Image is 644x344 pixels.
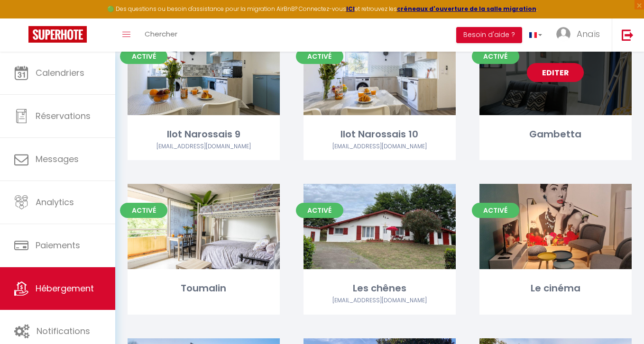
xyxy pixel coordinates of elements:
[120,49,167,64] span: Activé
[527,63,584,82] a: Editer
[8,4,36,32] button: Ouvrir le widget de chat LiveChat
[36,196,74,208] span: Analytics
[479,127,632,142] div: Gambetta
[346,5,355,13] a: ICI
[304,281,456,296] div: Les chênes
[36,239,80,251] span: Paiements
[577,28,600,40] span: Anaïs
[36,67,84,79] span: Calendriers
[622,29,634,41] img: logout
[36,153,79,165] span: Messages
[456,27,522,43] button: Besoin d'aide ?
[296,49,343,64] span: Activé
[128,142,280,151] div: Airbnb
[296,203,343,218] span: Activé
[479,281,632,296] div: Le cinéma
[36,282,94,294] span: Hébergement
[37,325,90,337] span: Notifications
[145,29,177,39] span: Chercher
[556,27,570,41] img: ...
[138,18,184,52] a: Chercher
[472,203,519,218] span: Activé
[28,26,87,43] img: Super Booking
[36,110,91,122] span: Réservations
[549,18,612,52] a: ... Anaïs
[128,127,280,142] div: Ilot Narossais 9
[604,301,637,337] iframe: Chat
[472,49,519,64] span: Activé
[304,127,456,142] div: Ilot Narossais 10
[128,281,280,296] div: Toumalin
[397,5,536,13] a: créneaux d'ouverture de la salle migration
[304,296,456,305] div: Airbnb
[120,203,167,218] span: Activé
[304,142,456,151] div: Airbnb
